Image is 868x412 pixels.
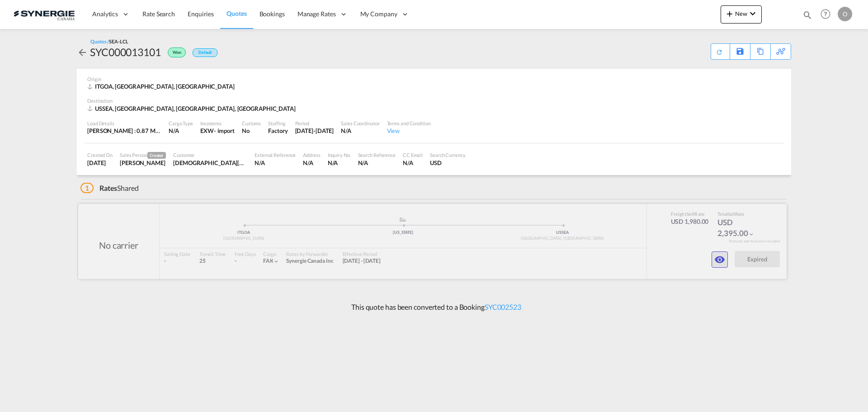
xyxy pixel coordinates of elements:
span: New [724,10,758,17]
md-icon: icon-arrow-left [77,47,88,58]
div: 8 Jul 2025 [87,159,113,167]
div: Customer [173,152,247,158]
md-icon: icon-plus 400-fg [724,8,735,19]
md-icon: icon-chevron-down [747,8,758,19]
div: View [387,127,431,135]
div: Destination [87,97,781,104]
div: Stuffing [268,120,288,127]
md-icon: icon-eye [714,254,725,265]
span: Bookings [259,10,285,18]
span: Rate Search [142,10,175,18]
div: Terms and Condition [387,120,431,127]
div: Default [193,48,217,57]
div: SHIVA TOUFIGHI [173,159,247,167]
div: N/A [328,159,351,167]
div: No [242,127,261,135]
span: Manage Rates [297,9,336,19]
div: N/A [403,159,423,167]
md-icon: icon-magnify [802,10,812,20]
div: Inquiry No. [328,152,351,158]
div: Sales Person [120,152,166,159]
div: Load Details [87,120,161,127]
span: Enquiries [188,10,214,18]
div: SYC000013101 [90,45,161,59]
div: icon-magnify [802,10,812,24]
p: This quote has been converted to a Booking [347,302,521,312]
div: Created On [87,152,113,158]
div: USSEA, Seattle, WA, Americas [87,104,298,113]
button: icon-plus 400-fgNewicon-chevron-down [721,5,762,24]
div: Search Currency [430,152,466,158]
div: Help [818,6,838,23]
div: Origin [87,76,781,82]
span: My Company [360,9,397,19]
div: Pablo Gomez Saldarriaga [120,159,166,167]
div: Save As Template [730,44,750,59]
span: Quotes [226,9,246,17]
div: Incoterms [200,120,235,127]
div: USD [430,159,466,167]
div: N/A [341,127,379,135]
div: Period [295,120,334,127]
div: ITGOA, Genova, Europe [87,82,237,90]
button: icon-eye [712,251,728,268]
div: Customs [242,120,261,127]
div: - import [214,127,235,135]
span: Rates [99,184,118,192]
div: Factory Stuffing [268,127,288,135]
div: External Reference [255,152,296,158]
div: Won [161,45,188,59]
img: 1f56c880d42311ef80fc7dca854c8e59.png [14,4,75,24]
div: Address [303,152,320,158]
div: N/A [169,127,193,135]
div: Sales Coordinator [341,120,379,127]
div: Quote PDF is not available at this time [716,44,725,56]
div: O [838,7,852,21]
span: SEA-LCL [109,38,128,44]
div: CC Email [403,152,423,158]
div: Quotes /SEA-LCL [90,38,128,45]
div: [PERSON_NAME] : 0.87 MT | Volumetric Wt : 8.09 CBM | Chargeable Wt : 8.09 W/M [87,127,161,135]
span: Creator [147,152,166,159]
div: N/A [303,159,320,167]
div: N/A [255,159,296,167]
span: ITGOA, [GEOGRAPHIC_DATA], [GEOGRAPHIC_DATA] [95,83,235,90]
a: SYC002523 [485,303,521,311]
span: Won [173,50,184,58]
span: 1 [80,183,94,193]
span: Help [818,6,833,22]
div: N/A [358,159,396,167]
div: Cargo Type [169,120,193,127]
md-icon: icon-refresh [715,48,723,56]
div: Shared [80,183,139,193]
div: EXW [200,127,214,135]
div: 31 Jul 2025 [295,127,334,135]
div: icon-arrow-left [77,45,90,59]
div: Search Reference [358,152,396,158]
span: Analytics [92,9,118,19]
